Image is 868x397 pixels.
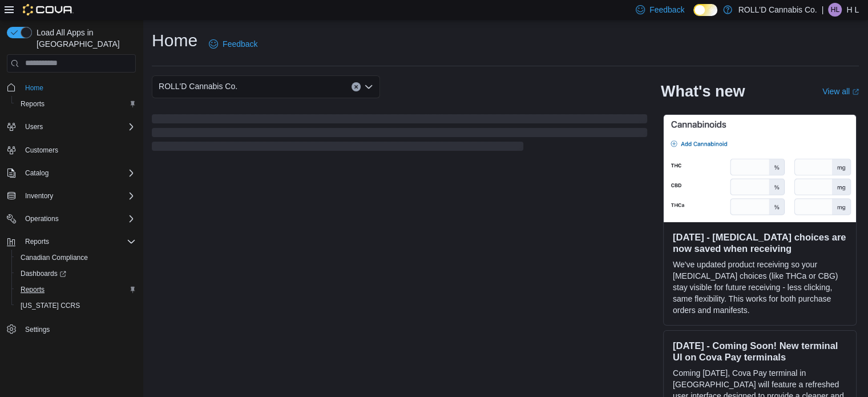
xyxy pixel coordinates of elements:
[16,251,92,264] a: Canadian Compliance
[21,235,136,248] span: Reports
[16,283,49,296] a: Reports
[21,120,47,134] button: Users
[21,189,136,203] span: Inventory
[16,299,136,312] span: Washington CCRS
[2,234,140,250] button: Reports
[21,81,136,95] span: Home
[16,251,136,264] span: Canadian Compliance
[2,188,140,204] button: Inventory
[846,3,859,17] p: H L
[32,27,136,50] span: Load All Apps in [GEOGRAPHIC_DATA]
[21,322,136,336] span: Settings
[11,282,140,298] button: Reports
[21,212,63,226] button: Operations
[2,142,140,158] button: Customers
[21,99,45,109] span: Reports
[822,87,859,96] a: View allExternal link
[204,33,262,55] a: Feedback
[822,3,824,17] p: |
[738,3,817,17] p: ROLL'D Cannabis Co.
[693,16,694,17] span: Dark Mode
[21,269,66,278] span: Dashboards
[2,211,140,227] button: Operations
[852,89,859,95] svg: External link
[673,340,847,363] h3: [DATE] - Coming Soon! New terminal UI on Cova Pay terminals
[21,120,136,134] span: Users
[21,323,54,336] a: Settings
[21,235,54,248] button: Reports
[16,299,84,312] a: [US_STATE] CCRS
[23,4,74,15] img: Cova
[661,82,745,101] h2: What's new
[25,214,59,223] span: Operations
[2,320,140,337] button: Settings
[693,4,717,16] input: Dark Mode
[16,97,136,111] span: Reports
[21,253,88,262] span: Canadian Compliance
[25,325,50,334] span: Settings
[831,3,839,17] span: HL
[21,166,53,180] button: Catalog
[2,165,140,181] button: Catalog
[11,250,140,266] button: Canadian Compliance
[25,122,43,131] span: Users
[11,96,140,112] button: Reports
[21,189,58,203] button: Inventory
[25,169,49,178] span: Catalog
[159,79,237,93] span: ROLL'D Cannabis Co.
[21,143,63,157] a: Customers
[2,119,140,135] button: Users
[152,29,197,52] h1: Home
[21,285,45,294] span: Reports
[21,301,80,310] span: [US_STATE] CCRS
[352,82,361,91] button: Clear input
[152,117,647,153] span: Loading
[25,237,49,246] span: Reports
[25,83,43,93] span: Home
[21,81,48,95] a: Home
[21,166,136,180] span: Catalog
[673,231,847,254] h3: [DATE] - [MEDICAL_DATA] choices are now saved when receiving
[16,283,136,296] span: Reports
[223,38,257,50] span: Feedback
[25,191,53,200] span: Inventory
[16,97,49,111] a: Reports
[364,82,373,91] button: Open list of options
[673,259,847,316] p: We've updated product receiving so your [MEDICAL_DATA] choices (like THCa or CBG) stay visible fo...
[16,267,71,280] a: Dashboards
[11,298,140,314] button: [US_STATE] CCRS
[21,143,136,157] span: Customers
[21,212,136,226] span: Operations
[16,267,136,280] span: Dashboards
[649,4,684,15] span: Feedback
[11,266,140,282] a: Dashboards
[828,3,842,17] div: H L
[25,146,58,155] span: Customers
[7,75,136,367] nav: Complex example
[2,79,140,96] button: Home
